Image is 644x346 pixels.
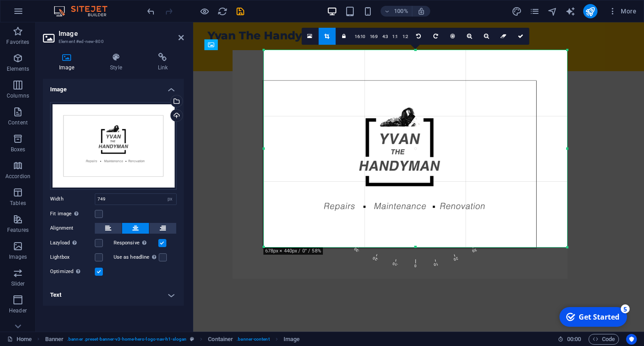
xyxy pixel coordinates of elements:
i: Reload page [217,6,228,17]
label: Lightbox [50,252,95,263]
p: Favorites [6,38,29,46]
p: Tables [10,200,26,207]
a: Rotate left 90° [410,28,427,45]
label: Responsive [114,238,158,248]
h4: Link [142,53,184,72]
label: Optimized [50,266,95,277]
span: Click to select. Double-click to edit [208,334,233,345]
h6: 100% [394,6,408,17]
span: Click to select. Double-click to edit [284,334,300,345]
label: Fit image [50,209,95,219]
h4: Image [43,79,184,95]
i: Publish [585,6,595,17]
a: Zoom in [461,28,478,45]
button: publish [583,4,597,18]
button: text_generator [565,6,576,17]
i: This element is a customizable preset [190,337,194,342]
img: Editor Logo [51,6,119,17]
div: Get Started [24,9,65,18]
div: 678px × 440px / 0° / 58% [263,248,323,255]
span: 00 00 [567,334,581,345]
a: 4:3 [380,28,390,45]
p: Accordion [5,173,30,180]
button: Click here to leave preview mode and continue editing [199,6,210,17]
i: Navigator [547,6,558,17]
label: Alignment [50,223,95,234]
h4: Text [43,284,184,306]
i: AI Writer [565,6,576,17]
label: Use as headline [114,252,159,263]
button: Code [589,334,619,345]
p: Content [8,119,28,126]
button: undo [145,6,156,17]
a: Center [444,28,461,45]
a: 1:2 [400,28,411,45]
div: HandymanBusinessCardRecto-TN5-YoeX6oQcP4WcK0mR0Q.png [50,102,177,190]
div: Get Started 5 items remaining, 0% complete [5,4,72,23]
p: Boxes [11,146,25,153]
a: 16:9 [368,28,380,45]
p: Slider [11,280,25,287]
i: Pages (Ctrl+Alt+S) [530,6,540,17]
a: Crop mode [318,28,335,45]
h4: Style [94,53,141,72]
a: Click to cancel selection. Double-click to open Pages [7,334,32,345]
a: Rotate right 90° [427,28,444,45]
span: Click to select. Double-click to edit [45,334,64,345]
button: reload [217,6,228,17]
div: 5 [66,1,75,10]
span: . banner .preset-banner-v3-home-hero-logo-nav-h1-slogan [67,334,186,345]
span: : [573,336,575,342]
span: 0 [411,148,421,269]
nav: breadcrumb [45,334,300,345]
a: Zoom out [478,28,495,45]
button: More [605,4,640,18]
button: pages [530,6,540,17]
a: 16:10 [352,28,368,45]
a: Select files from the file manager, stock photos, or upload file(s) [301,28,318,45]
i: Design (Ctrl+Alt+Y) [512,6,522,17]
a: Keep aspect ratio [335,28,352,45]
p: Columns [7,92,29,99]
button: 100% [381,6,412,17]
span: More [608,7,636,16]
h6: Session time [558,334,581,345]
p: Images [9,253,27,261]
label: Lazyload [50,238,95,248]
p: Header [9,307,27,314]
h4: Image [43,53,94,72]
span: Code [593,334,615,345]
a: Reset [495,28,512,45]
h3: Element #ed-new-800 [59,38,166,46]
i: Save (Ctrl+S) [235,6,246,17]
a: Confirm [512,28,529,45]
a: 1:1 [390,28,400,45]
i: On resize automatically adjust zoom level to fit chosen device. [417,7,425,15]
i: Undo: Change orientation (Ctrl+Z) [146,6,156,17]
p: Elements [7,65,30,73]
button: design [512,6,522,17]
p: Features [7,226,29,234]
button: navigator [547,6,558,17]
label: Width [50,196,95,201]
button: Usercentrics [626,334,637,345]
h2: Image [59,30,184,38]
button: save [235,6,246,17]
span: . banner-content [237,334,269,345]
